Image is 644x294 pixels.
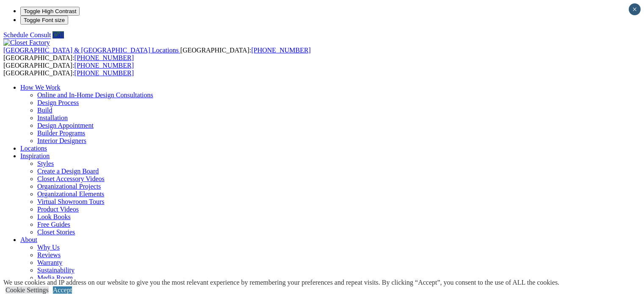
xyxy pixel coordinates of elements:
a: Why Us [37,244,60,251]
a: Media Room [37,274,73,281]
a: [PHONE_NUMBER] [75,54,134,61]
a: Styles [37,160,54,167]
a: Create a Design Board [37,168,99,175]
a: About [20,236,37,243]
a: [PHONE_NUMBER] [251,47,310,54]
a: [PHONE_NUMBER] [75,69,134,77]
span: Toggle High Contrast [24,8,76,14]
a: Design Appointment [37,122,94,129]
a: Closet Accessory Videos [37,175,105,182]
a: Interior Designers [37,137,86,144]
span: [GEOGRAPHIC_DATA]: [GEOGRAPHIC_DATA]: [3,62,134,77]
a: Look Books [37,213,71,220]
a: Inspiration [20,152,50,159]
span: [GEOGRAPHIC_DATA] & [GEOGRAPHIC_DATA] Locations [3,47,179,54]
a: Installation [37,114,68,121]
a: Free Guides [37,221,70,228]
a: Call [53,31,64,38]
a: Sustainability [37,267,75,274]
a: [GEOGRAPHIC_DATA] & [GEOGRAPHIC_DATA] Locations [3,47,180,54]
button: Toggle High Contrast [20,7,80,16]
a: Design Process [37,99,79,106]
a: Build [37,107,53,114]
div: We use cookies and IP address on our website to give you the most relevant experience by remember... [3,279,559,286]
a: Warranty [37,259,62,266]
a: Builder Programs [37,129,85,137]
button: Toggle Font size [20,16,68,25]
a: Organizational Elements [37,190,104,198]
a: [PHONE_NUMBER] [75,62,134,69]
a: Product Videos [37,206,79,213]
a: Closet Stories [37,228,75,236]
a: Locations [20,145,47,152]
button: Close [629,3,641,15]
a: Schedule Consult [3,31,51,38]
a: Accept [53,286,72,294]
img: Closet Factory [3,39,50,47]
a: Organizational Projects [37,183,101,190]
a: Virtual Showroom Tours [37,198,105,205]
a: Reviews [37,251,61,258]
span: [GEOGRAPHIC_DATA]: [GEOGRAPHIC_DATA]: [3,47,311,61]
a: How We Work [20,84,61,91]
span: Toggle Font size [24,17,65,23]
a: Online and In-Home Design Consultations [37,91,153,99]
a: Cookie Settings [6,286,49,294]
